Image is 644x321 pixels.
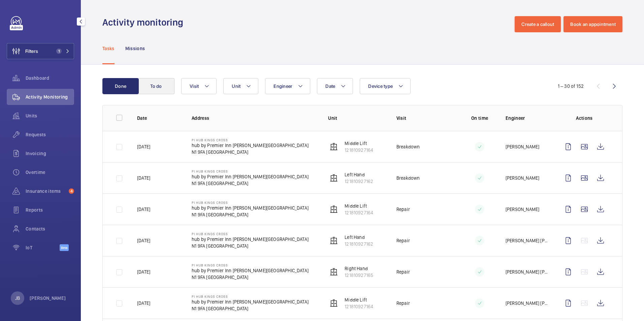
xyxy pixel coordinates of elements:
p: Middle Lift [345,140,373,147]
img: elevator.svg [330,143,338,151]
p: Visit [396,115,454,121]
img: elevator.svg [330,205,338,213]
p: Date [137,115,181,121]
p: Left Hand [345,234,373,241]
span: Reports [26,207,74,213]
p: Unit [328,115,386,121]
p: [PERSON_NAME] [506,175,539,181]
button: Done [102,78,139,94]
button: Create a callout [515,16,561,32]
button: Device type [360,78,411,94]
span: Dashboard [26,75,74,81]
p: [PERSON_NAME] [506,143,539,150]
p: [DATE] [137,237,150,244]
span: Filters [25,48,38,55]
p: Repair [396,206,410,213]
p: Repair [396,269,410,275]
button: Book an appointment [563,16,622,32]
p: hub by Premier Inn [PERSON_NAME][GEOGRAPHIC_DATA] [192,205,309,211]
p: Tasks [102,45,115,52]
p: hub by Premier Inn [PERSON_NAME][GEOGRAPHIC_DATA] [192,236,309,243]
p: 121810927164 [345,303,373,310]
p: PI Hub Kings Cross [192,138,309,142]
span: Insurance items [26,188,66,194]
h1: Activity monitoring [102,16,187,29]
span: Unit [232,83,240,89]
p: hub by Premier Inn [PERSON_NAME][GEOGRAPHIC_DATA] [192,298,309,305]
p: JB [15,295,20,301]
p: N1 9FA [GEOGRAPHIC_DATA] [192,274,309,281]
p: [PERSON_NAME] [PERSON_NAME] [506,269,549,275]
p: PI Hub Kings Cross [192,169,309,173]
img: elevator.svg [330,268,338,276]
p: Repair [396,237,410,244]
button: Date [317,78,353,94]
span: 4 [69,188,74,194]
span: Invoicing [26,150,74,157]
span: Overtime [26,169,74,176]
p: hub by Premier Inn [PERSON_NAME][GEOGRAPHIC_DATA] [192,267,309,274]
button: Unit [223,78,258,94]
p: 121810927162 [345,241,373,247]
p: N1 9FA [GEOGRAPHIC_DATA] [192,305,309,312]
span: Date [325,83,335,89]
span: Units [26,112,74,119]
p: [DATE] [137,143,150,150]
p: [DATE] [137,206,150,213]
p: PI Hub Kings Cross [192,201,309,205]
p: [PERSON_NAME] [506,206,539,213]
p: PI Hub Kings Cross [192,232,309,236]
p: Right Hand [345,265,373,272]
p: Missions [125,45,145,52]
div: 1 – 30 of 152 [558,83,584,90]
p: Left Hand [345,171,373,178]
p: Repair [396,300,410,307]
span: Engineer [273,83,292,89]
p: [DATE] [137,300,150,307]
p: 121810927164 [345,147,373,153]
p: N1 9FA [GEOGRAPHIC_DATA] [192,211,309,218]
p: Middle Lift [345,296,373,303]
p: N1 9FA [GEOGRAPHIC_DATA] [192,149,309,155]
p: 121810927164 [345,209,373,216]
p: PI Hub Kings Cross [192,294,309,298]
p: PI Hub Kings Cross [192,263,309,267]
span: Contacts [26,225,74,232]
span: Activity Monitoring [26,94,74,100]
button: Engineer [265,78,310,94]
span: Requests [26,131,74,138]
p: Address [192,115,317,121]
p: 121810927165 [345,272,373,279]
button: Visit [181,78,217,94]
span: 1 [56,48,62,54]
span: Device type [368,83,393,89]
p: [DATE] [137,175,150,181]
span: Visit [190,83,199,89]
p: Actions [560,115,609,121]
p: hub by Premier Inn [PERSON_NAME][GEOGRAPHIC_DATA] [192,142,309,149]
p: Breakdown [396,143,420,150]
p: N1 9FA [GEOGRAPHIC_DATA] [192,180,309,187]
p: [PERSON_NAME] [PERSON_NAME] [506,237,549,244]
span: Beta [60,244,69,251]
img: elevator.svg [330,299,338,307]
p: N1 9FA [GEOGRAPHIC_DATA] [192,243,309,249]
button: Filters1 [7,43,74,59]
p: Breakdown [396,175,420,181]
p: [PERSON_NAME] [30,295,66,301]
p: Engineer [506,115,549,121]
p: hub by Premier Inn [PERSON_NAME][GEOGRAPHIC_DATA] [192,173,309,180]
p: [DATE] [137,269,150,275]
p: 121810927162 [345,178,373,185]
p: [PERSON_NAME] [PERSON_NAME] [506,300,549,307]
img: elevator.svg [330,174,338,182]
img: elevator.svg [330,237,338,245]
span: IoT [26,244,60,251]
button: To do [138,78,174,94]
p: Middle Lift [345,203,373,209]
p: On time [464,115,495,121]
